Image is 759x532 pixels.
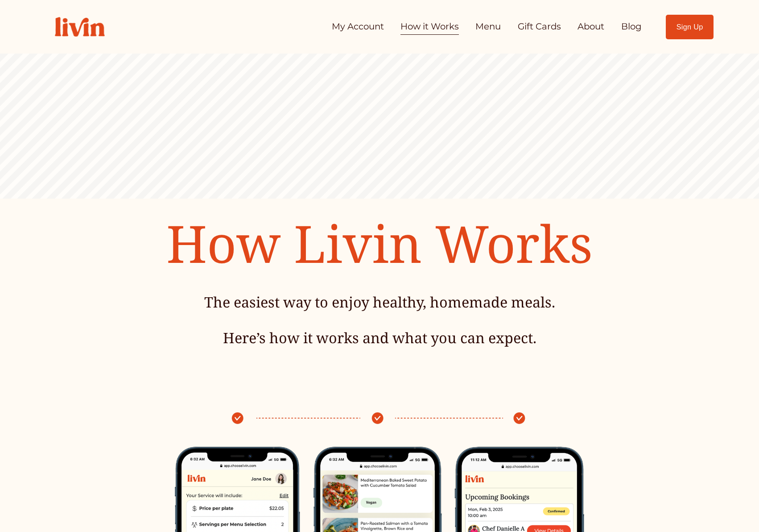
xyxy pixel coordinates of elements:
[332,18,384,36] a: My Account
[166,208,593,278] span: How Livin Works
[621,18,642,36] a: Blog
[112,292,647,312] h4: The easiest way to enjoy healthy, homemade meals.
[45,8,114,46] img: Livin
[400,18,459,36] a: How it Works
[112,328,647,348] h4: Here’s how it works and what you can expect.
[666,15,714,39] a: Sign Up
[577,18,604,36] a: About
[518,18,561,36] a: Gift Cards
[475,18,501,36] a: Menu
